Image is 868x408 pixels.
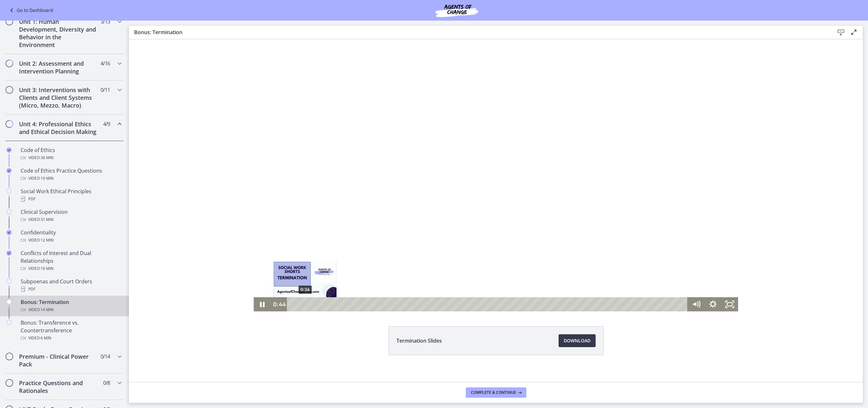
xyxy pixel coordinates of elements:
[21,298,121,314] div: Bonus: Termination
[21,195,121,203] div: PDF
[21,208,121,223] div: Clinical Supervision
[101,18,110,25] span: 3 / 13
[21,154,121,162] div: Video
[21,306,121,314] div: Video
[21,216,121,223] div: Video
[21,229,121,244] div: Confidentiality
[21,236,121,244] div: Video
[103,379,110,387] span: 0 / 8
[19,353,98,368] h2: Premium - Clinical Power Pack
[101,353,110,360] span: 0 / 14
[6,168,12,173] i: Completed
[19,18,98,49] h2: Unit 1: Human Development, Diversity and Behavior in the Environment
[564,337,590,345] span: Download
[8,6,53,14] a: Go to Dashboard
[471,390,516,395] span: Complete & continue
[103,120,110,128] span: 4 / 9
[592,258,609,272] button: Fullscreen
[21,167,121,182] div: Code of Ethics Practice Questions
[21,278,121,293] div: Subpoenas and Court Orders
[40,236,54,244] span: · 12 min
[40,265,54,272] span: · 16 min
[19,120,98,136] h2: Unit 4: Professional Ethics and Ethical Decision Making
[40,216,54,223] span: · 31 min
[21,265,121,272] div: Video
[559,258,576,272] button: Mute
[576,258,592,272] button: Show settings menu
[21,334,121,342] div: Video
[19,60,98,75] h2: Unit 2: Assessment and Intervention Planning
[40,334,51,342] span: · 6 min
[21,146,121,162] div: Code of Ethics
[134,28,824,36] h3: Bonus: Termination
[21,249,121,272] div: Conflicts of Interest and Dual Relationships
[559,334,596,347] a: Download
[466,387,526,398] button: Complete & continue
[6,230,12,235] i: Completed
[396,337,442,345] span: Termination Slides
[418,3,495,18] img: Agents of Change
[19,379,98,394] h2: Practice Questions and Rationales
[40,154,54,162] span: · 36 min
[19,86,98,109] h2: Unit 3: Interventions with Clients and Client Systems (Micro, Mezzo, Macro)
[40,175,54,182] span: · 19 min
[21,187,121,203] div: Social Work Ethical Principles
[6,251,12,256] i: Completed
[101,86,110,94] span: 0 / 11
[164,258,554,272] div: Playbar
[21,175,121,182] div: Video
[101,60,110,67] span: 4 / 16
[21,285,121,293] div: PDF
[40,306,54,314] span: · 14 min
[21,319,121,342] div: Bonus: Transference vs. Countertransference
[6,147,12,153] i: Completed
[129,39,863,311] iframe: Video Lesson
